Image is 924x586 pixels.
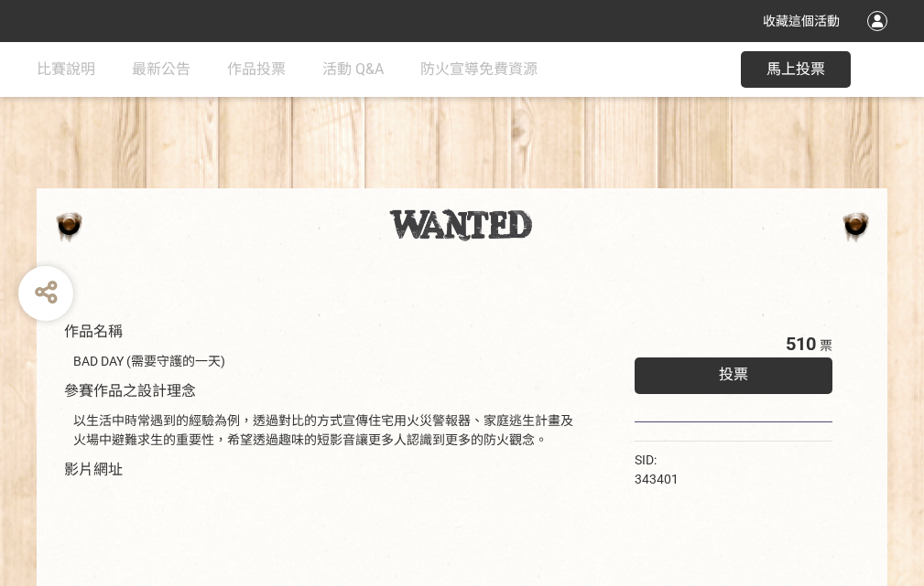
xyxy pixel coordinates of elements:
span: 最新公告 [132,60,190,78]
span: 影片網址 [64,461,123,478]
span: 收藏這個活動 [763,14,840,28]
span: 票 [820,338,832,353]
span: 活動 Q&A [322,60,384,78]
div: 以生活中時常遇到的經驗為例，透過對比的方式宣傳住宅用火災警報器、家庭逃生計畫及火場中避難求生的重要性，希望透過趣味的短影音讓更多人認識到更多的防火觀念。 [73,411,580,450]
span: 作品投票 [227,60,286,78]
span: 參賽作品之設計理念 [64,382,196,400]
iframe: Facebook Share [683,451,775,469]
a: 防火宣導免費資源 [420,42,538,97]
span: 投票 [719,366,748,383]
a: 作品投票 [227,42,286,97]
div: BAD DAY (需要守護的一天) [73,352,580,371]
span: 防火宣導免費資源 [420,60,538,78]
span: SID: 343401 [635,453,679,486]
span: 比賽說明 [37,60,95,78]
a: 比賽說明 [37,42,95,97]
a: 最新公告 [132,42,190,97]
span: 作品名稱 [64,323,123,340]
a: 活動 Q&A [322,42,384,97]
button: 馬上投票 [741,51,851,88]
span: 馬上投票 [766,60,825,78]
span: 510 [786,333,816,355]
